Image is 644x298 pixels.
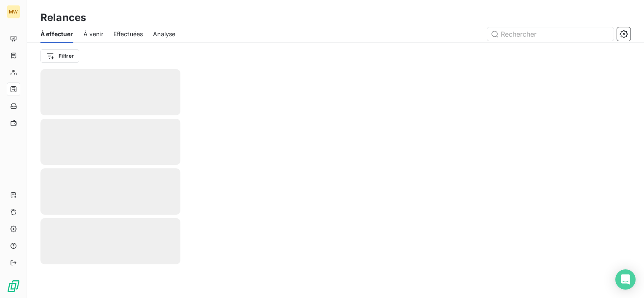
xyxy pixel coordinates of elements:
img: Logo LeanPay [7,279,20,293]
span: À venir [83,30,103,38]
span: Effectuées [113,30,143,38]
button: Filtrer [40,49,79,63]
div: Open Intercom Messenger [615,269,636,290]
input: Rechercher [487,27,614,41]
span: À effectuer [40,30,73,38]
h3: Relances [40,10,86,25]
span: Analyse [153,30,175,38]
div: MW [7,5,20,19]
